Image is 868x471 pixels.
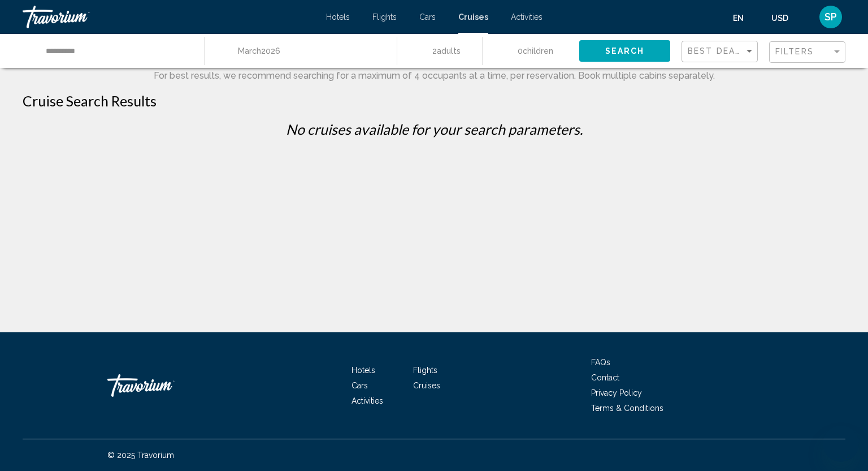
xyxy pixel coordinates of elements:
[351,366,375,375] a: Hotels
[216,34,386,68] button: March2026
[733,10,754,26] button: Change language
[688,47,754,57] mat-select: Sort by
[769,41,845,64] button: Filter
[775,47,814,56] span: Filters
[351,381,368,390] a: Cars
[238,46,261,55] span: March
[688,46,747,55] span: Best Deals
[432,43,461,59] span: 2
[823,426,859,462] iframe: Button to launch messaging window
[372,12,397,22] a: Flights
[591,373,619,382] a: Contact
[351,396,383,405] a: Activities
[579,40,670,61] button: Search
[523,46,553,55] span: Children
[17,121,851,138] p: No cruises available for your search parameters.
[413,366,437,375] a: Flights
[326,12,350,22] a: Hotels
[107,451,174,460] span: © 2025 Travorium
[591,358,610,367] a: FAQs
[605,47,645,56] span: Search
[591,404,663,413] a: Terms & Conditions
[23,6,315,28] a: Travorium
[591,388,642,397] a: Privacy Policy
[771,10,799,26] button: Change currency
[419,12,436,22] a: Cars
[733,14,744,23] span: en
[437,46,461,55] span: Adults
[824,11,837,23] span: SP
[397,34,579,68] button: Travelers: 2 adults, 0 children
[413,381,440,390] a: Cruises
[238,43,280,59] div: 2026
[771,14,788,23] span: USD
[458,12,488,22] a: Cruises
[518,43,553,59] span: 0
[23,92,157,109] h1: Cruise Search Results
[511,12,542,22] a: Activities
[816,5,845,29] button: User Menu
[107,369,220,403] a: Travorium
